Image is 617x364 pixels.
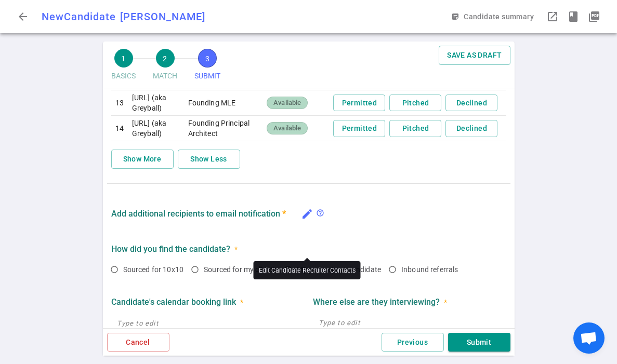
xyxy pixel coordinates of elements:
[269,124,305,133] span: Available
[149,46,182,88] button: 2MATCH
[301,208,313,220] i: edit
[111,297,236,307] strong: Candidate's calendar booking link
[567,10,580,23] span: book
[316,209,329,219] div: If you want additional recruiters to also receive candidate updates via email, click on the penci...
[114,49,133,68] span: 1
[198,49,217,68] span: 3
[111,315,305,331] input: Type to edit
[269,98,305,108] span: Available
[156,49,175,68] span: 2
[178,150,240,169] button: Show Less
[445,95,497,112] button: Declined
[194,68,221,85] span: SUBMIT
[111,150,174,169] button: Show More
[204,265,277,274] span: Sourced for my clients
[333,95,385,112] button: Permitted
[439,46,510,65] button: SAVE AS DRAFT
[573,322,605,354] a: Open chat
[448,333,510,352] button: Submit
[184,116,263,141] td: Founding Principal Architect
[588,10,600,23] i: picture_as_pdf
[389,95,441,112] button: Pitched
[298,205,316,223] button: Edit Candidate Recruiter Contacts
[333,120,385,137] button: Permitted
[546,10,559,23] span: launch
[120,10,205,23] span: [PERSON_NAME]
[451,12,460,21] span: sticky_note_2
[190,46,225,88] button: 3SUBMIT
[316,209,324,217] span: help_outline
[401,265,458,274] span: Inbound referrals
[254,261,361,279] div: Edit Candidate Recruiter Contacts
[542,6,563,27] button: Open LinkedIn as a popup
[111,209,286,219] strong: Add additional recipients to email notification
[128,116,184,141] td: [URL] (aka Greyball)
[12,6,33,27] button: Go back
[111,244,230,254] strong: How did you find the candidate?
[123,265,184,274] span: Sourced for 10x10
[184,90,263,116] td: Founding MLE
[563,6,584,27] button: Open resume highlights in a popup
[111,90,128,116] td: 13
[449,7,538,26] button: Open sticky note
[111,116,128,141] td: 14
[107,46,140,88] button: 1BASICS
[111,68,136,85] span: BASICS
[17,10,29,23] span: arrow_back
[445,120,497,137] button: Declined
[153,68,178,85] span: MATCH
[297,265,381,274] span: My past repeat candidate
[128,90,184,116] td: [URL] (aka Greyball)
[313,297,440,307] strong: Where else are they interviewing?
[382,333,444,352] button: Previous
[584,6,605,27] button: Open PDF in a popup
[42,10,116,23] span: New Candidate
[107,333,169,352] button: Cancel
[389,120,441,137] button: Pitched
